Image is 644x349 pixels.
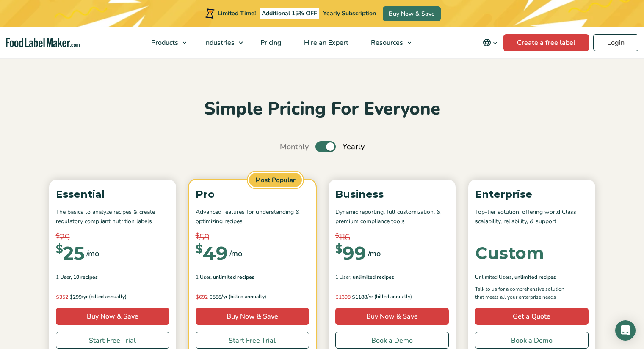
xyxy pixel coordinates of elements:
span: 58 [199,231,209,244]
span: , 10 Recipes [71,273,98,281]
span: Hire an Expert [301,38,349,47]
span: Industries [202,38,235,47]
span: 588 [196,293,221,301]
del: 1398 [335,294,351,300]
a: Get a Quote [475,308,589,325]
span: 29 [60,231,70,244]
a: Login [593,34,638,51]
p: Dynamic reporting, full customization, & premium compliance tools [335,207,449,226]
span: Limited Time! [218,9,256,17]
span: $ [56,231,60,241]
span: $ [209,294,213,300]
span: $ [335,244,343,255]
a: Resources [360,27,416,58]
p: Pro [196,186,309,202]
span: Yearly [343,141,365,153]
a: Buy Now & Save [196,308,309,325]
p: The basics to analyze recipes & create regulatory compliant nutrition labels [56,207,169,226]
span: $ [335,231,339,241]
span: 1 User [196,273,210,281]
div: 99 [335,244,366,262]
span: $ [352,294,355,300]
div: 49 [196,244,228,262]
label: Toggle [315,141,336,152]
span: /mo [368,248,381,259]
span: $ [56,244,63,255]
span: 1188 [335,293,367,301]
a: Pricing [249,27,291,58]
span: Additional 15% OFF [260,8,319,19]
p: Advanced features for understanding & optimizing recipes [196,207,309,226]
span: Products [149,38,179,47]
a: Start Free Trial [56,332,169,349]
span: $ [69,294,73,300]
del: 352 [56,294,68,300]
span: $ [335,294,339,300]
a: Start Free Trial [196,332,309,349]
span: Resources [368,38,404,47]
a: Products [140,27,191,58]
span: /mo [86,248,99,259]
del: 692 [196,294,208,300]
a: Industries [193,27,247,58]
span: , Unlimited Recipes [512,273,556,281]
a: Book a Demo [335,332,449,349]
span: $ [56,294,59,300]
span: /mo [229,248,242,259]
p: Essential [56,186,169,202]
span: 116 [339,231,350,244]
a: Create a free label [503,34,589,51]
span: , Unlimited Recipes [350,273,394,281]
div: Custom [475,245,544,262]
a: Buy Now & Save [56,308,169,325]
p: Talk to us for a comprehensive solution that meets all your enterprise needs [475,285,572,301]
span: Unlimited Users [475,273,512,281]
div: 25 [56,244,85,262]
span: Yearly Subscription [323,9,376,17]
span: , Unlimited Recipes [210,273,254,281]
button: Change language [477,34,503,51]
span: $ [196,294,199,300]
span: /yr (billed annually) [367,293,412,301]
p: Top-tier solution, offering world Class scalability, reliability, & support [475,207,589,226]
span: 299 [56,293,82,301]
a: Buy Now & Save [335,308,449,325]
span: $ [196,244,203,255]
p: Enterprise [475,186,589,202]
a: Food Label Maker homepage [6,38,80,48]
span: /yr (billed annually) [82,293,127,301]
span: /yr (billed annually) [221,293,266,301]
span: $ [196,231,199,241]
span: 1 User [335,273,350,281]
div: Open Intercom Messenger [615,320,636,341]
a: Hire an Expert [293,27,358,58]
h2: Simple Pricing For Everyone [45,98,600,121]
span: Monthly [280,141,309,153]
span: Pricing [258,38,282,47]
span: 1 User [56,273,71,281]
a: Buy Now & Save [383,6,441,21]
a: Book a Demo [475,332,589,349]
span: Most Popular [248,172,303,189]
p: Business [335,186,449,202]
